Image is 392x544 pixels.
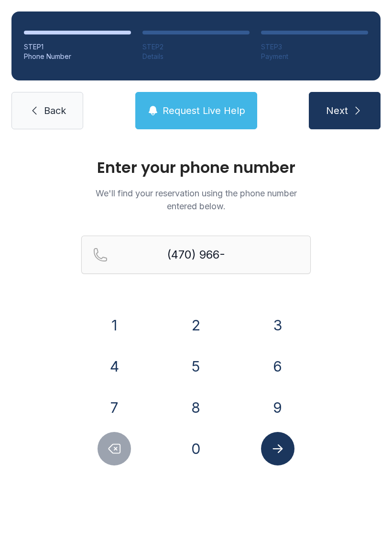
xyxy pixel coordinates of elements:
button: 9 [261,391,294,424]
button: 7 [98,391,131,424]
div: STEP 2 [142,42,250,52]
input: Reservation phone number [81,236,311,274]
button: 6 [261,350,294,383]
button: 5 [179,350,213,383]
h1: Enter your phone number [81,160,311,175]
button: 2 [179,308,213,342]
button: 3 [261,308,294,342]
div: STEP 1 [24,42,131,52]
div: Phone Number [24,52,131,61]
button: Delete number [98,432,131,465]
button: Submit lookup form [261,432,294,465]
button: 8 [179,391,213,424]
button: 4 [98,350,131,383]
div: Payment [261,52,368,61]
div: STEP 3 [261,42,368,52]
span: Back [44,104,66,117]
span: Request Live Help [163,104,245,117]
button: 1 [98,308,131,342]
p: We'll find your reservation using the phone number entered below. [81,187,311,213]
button: 0 [179,432,213,465]
span: Next [326,104,348,117]
div: Details [142,52,250,61]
